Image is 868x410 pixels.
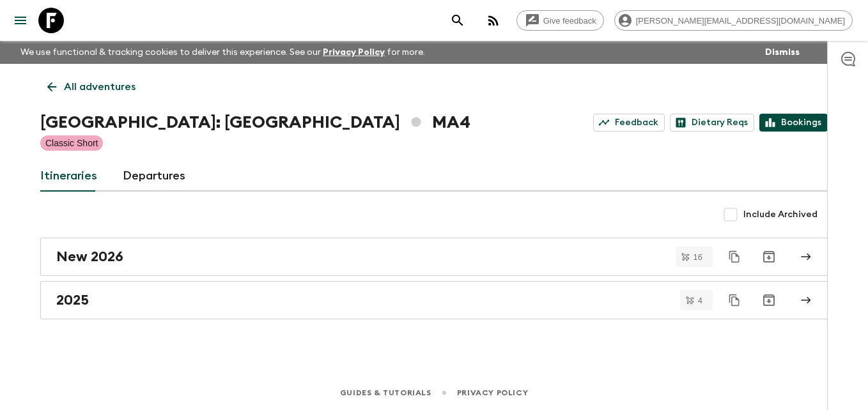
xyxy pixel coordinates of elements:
[593,114,665,132] a: Feedback
[759,114,828,132] a: Bookings
[40,161,97,192] a: Itineraries
[686,253,710,261] span: 16
[756,244,782,270] button: Archive
[629,16,852,26] span: [PERSON_NAME][EMAIL_ADDRESS][DOMAIN_NAME]
[445,8,470,33] button: search adventures
[123,161,185,192] a: Departures
[723,289,746,312] button: Duplicate
[56,292,89,308] h2: 2025
[40,74,143,100] a: All adventures
[762,43,803,61] button: Dismiss
[457,386,528,400] a: Privacy Policy
[15,41,430,64] p: We use functional & tracking cookies to deliver this experience. See our for more.
[64,79,136,95] p: All adventures
[340,386,431,400] a: Guides & Tutorials
[536,16,603,26] span: Give feedback
[723,245,746,268] button: Duplicate
[516,10,604,31] a: Give feedback
[323,48,385,57] a: Privacy Policy
[40,238,828,276] a: New 2026
[40,281,828,319] a: 2025
[8,8,33,33] button: menu
[690,296,710,305] span: 4
[45,137,98,149] p: Classic Short
[56,248,123,265] h2: New 2026
[743,208,818,221] span: Include Archived
[670,114,754,132] a: Dietary Reqs
[40,110,470,135] h1: [GEOGRAPHIC_DATA]: [GEOGRAPHIC_DATA] MA4
[614,10,853,31] div: [PERSON_NAME][EMAIL_ADDRESS][DOMAIN_NAME]
[756,287,782,313] button: Archive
